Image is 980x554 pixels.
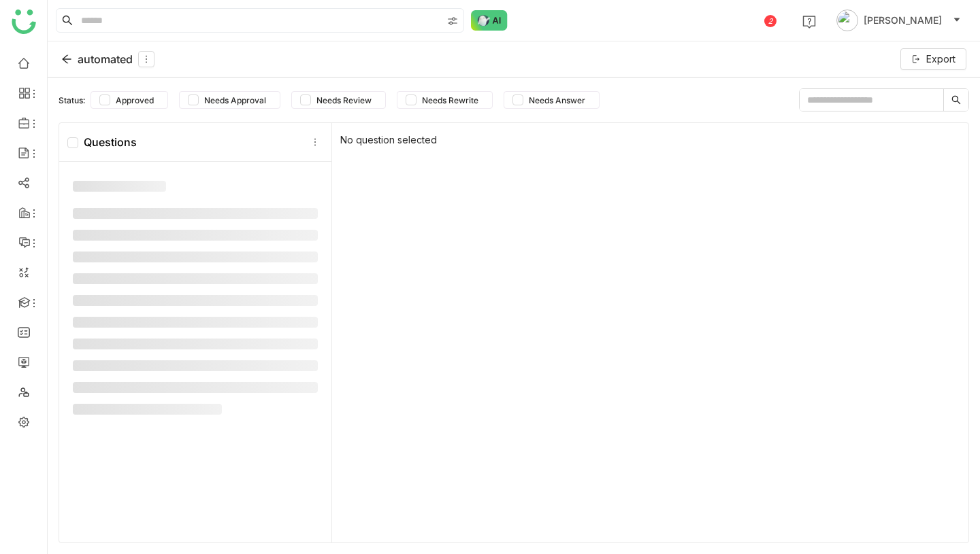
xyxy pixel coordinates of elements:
div: automated [61,51,154,67]
button: Export [900,48,966,70]
button: [PERSON_NAME] [834,10,964,31]
img: help.svg [802,15,816,29]
div: No question selected [332,123,968,542]
span: Approved [110,95,159,105]
div: Questions [67,135,137,149]
span: Export [926,52,955,67]
img: avatar [836,10,858,31]
div: 2 [764,15,777,27]
img: ask-buddy-normal.svg [471,10,508,31]
div: Status: [59,95,85,105]
span: Needs Approval [199,95,272,105]
span: Needs Rewrite [416,95,484,105]
img: logo [12,10,36,34]
span: Needs Answer [523,95,591,105]
img: search-type.svg [447,16,458,27]
span: Needs Review [311,95,377,105]
span: [PERSON_NAME] [864,13,942,28]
